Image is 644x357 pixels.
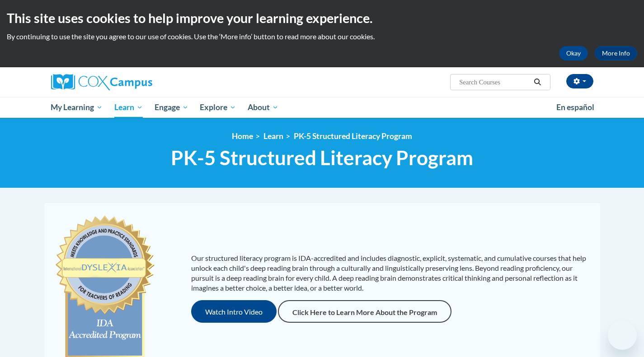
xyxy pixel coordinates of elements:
p: By continuing to use the site you agree to our use of cookies. Use the ‘More info’ button to read... [7,32,637,42]
a: PK-5 Structured Literacy Program [294,131,412,141]
span: Engage [155,102,188,113]
a: Cox Campus [51,74,223,90]
button: Okay [559,46,588,60]
a: Home [232,131,253,141]
iframe: Button to launch messaging window [608,321,637,350]
span: En español [556,102,594,112]
a: About [242,97,284,118]
a: My Learning [45,97,109,118]
span: Explore [200,102,236,113]
div: Main menu [38,97,607,118]
input: Search Courses [458,77,531,88]
button: Account Settings [566,74,593,88]
button: Watch Intro Video [191,300,277,323]
img: Cox Campus [51,74,152,90]
span: About [248,102,278,113]
a: More Info [595,46,637,60]
h2: This site uses cookies to help improve your learning experience. [7,9,637,27]
a: Click Here to Learn More About the Program [278,300,451,323]
span: PK-5 Structured Literacy Program [171,146,473,170]
button: Search [531,77,544,88]
p: Our structured literacy program is IDA-accredited and includes diagnostic, explicit, systematic, ... [191,253,591,293]
a: Explore [194,97,242,118]
span: My Learning [51,102,103,113]
a: Learn [108,97,149,118]
a: Engage [149,97,194,118]
span: Learn [114,102,143,113]
a: Learn [263,131,283,141]
a: En español [550,98,600,117]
